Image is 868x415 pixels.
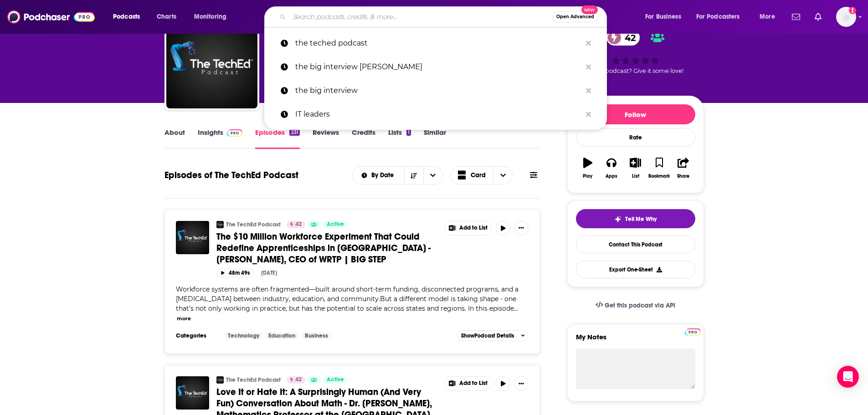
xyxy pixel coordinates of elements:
[353,172,404,179] button: open menu
[176,221,209,254] img: The $10 Million Workforce Experiment That Could Redefine Apprenticeships in America - Lindsay Blu...
[836,7,856,27] img: User Profile
[836,7,856,27] span: Logged in as tyllerbarner
[606,174,617,179] div: Apps
[352,166,443,184] h2: Choose List sort
[295,31,581,55] p: the teched podcast
[216,231,438,265] a: The $10 Million Workforce Experiment That Could Redefine Apprenticeships in [GEOGRAPHIC_DATA] - [...
[352,128,375,149] a: Credits
[616,30,640,46] span: 42
[605,302,675,309] span: Get this podcast via API
[471,172,486,179] span: Card
[107,10,152,24] button: open menu
[406,129,411,136] div: 1
[836,7,856,27] button: Show profile menu
[216,221,224,228] img: The TechEd Podcast
[753,10,786,24] button: open menu
[576,128,695,147] div: Rate
[224,332,263,339] a: Technology
[423,167,442,184] button: open menu
[645,10,681,23] span: For Business
[445,377,492,390] button: Show More Button
[327,220,344,229] span: Active
[227,129,243,137] img: Podchaser Pro
[371,172,397,179] span: By Date
[576,333,695,348] label: My Notes
[327,375,344,384] span: Active
[450,166,513,184] button: Choose View
[295,102,581,126] p: IT leaders
[226,376,281,384] a: The TechEd Podcast
[301,332,332,339] a: Business
[648,174,670,179] div: Bookmark
[295,55,581,79] p: the big interview katie drummond
[264,102,607,126] a: IT leaders
[625,215,657,223] span: Tell Me Why
[424,128,446,149] a: Similar
[677,174,689,179] div: Share
[289,10,552,24] input: Search podcasts, credits, & more...
[696,10,740,23] span: For Podcasters
[632,174,639,179] div: List
[176,332,217,339] h3: Categories
[188,10,238,24] button: open menu
[264,55,607,79] a: the big interview [PERSON_NAME]
[639,10,693,24] button: open menu
[287,376,305,384] a: 42
[273,6,616,27] div: Search podcasts, credits, & more...
[606,30,640,46] a: 42
[459,380,488,387] span: Add to List
[261,270,277,276] div: [DATE]
[295,220,302,229] span: 42
[264,79,607,102] a: the big interview
[581,5,598,14] span: New
[176,376,209,410] img: Love It or Hate It: A Surprisingly Human (And Very Fun) Conversation About Math - Dr. Jordan Elle...
[576,261,695,278] button: Export One-Sheet
[685,328,701,336] img: Podchaser Pro
[157,10,176,23] span: Charts
[445,221,492,235] button: Show More Button
[166,17,257,108] img: The TechEd Podcast
[198,128,243,149] a: InsightsPodchaser Pro
[323,376,348,384] a: Active
[788,9,804,25] a: Show notifications dropdown
[457,330,529,341] button: ShowPodcast Details
[588,67,683,74] span: Good podcast? Give it some love!
[295,375,302,384] span: 42
[151,10,182,24] a: Charts
[567,24,704,80] div: 42Good podcast? Give it some love!
[811,9,825,25] a: Show notifications dropdown
[226,221,281,228] a: The TechEd Podcast
[216,376,224,384] img: The TechEd Podcast
[459,225,488,231] span: Add to List
[7,8,95,26] img: Podchaser - Follow, Share and Rate Podcasts
[600,152,623,184] button: Apps
[588,294,683,317] a: Get this podcast via API
[576,152,600,184] button: Play
[313,128,339,149] a: Reviews
[647,152,671,184] button: Bookmark
[176,285,519,313] span: Workforce systems are often fragmented—built around short-term funding, disconnected programs, an...
[576,209,695,228] button: tell me why sparkleTell Me Why
[685,327,701,336] a: Pro website
[514,304,518,313] span: ...
[614,215,621,223] img: tell me why sparkle
[194,10,226,23] span: Monitoring
[461,333,514,339] span: Show Podcast Details
[576,104,695,124] button: Follow
[164,128,185,149] a: About
[264,31,607,55] a: the teched podcast
[514,221,529,236] button: Show More Button
[255,128,299,149] a: Episodes231
[583,174,592,179] div: Play
[216,231,431,265] span: The $10 Million Workforce Experiment That Could Redefine Apprenticeships in [GEOGRAPHIC_DATA] - [...
[164,169,298,181] h1: Episodes of The TechEd Podcast
[177,315,191,323] button: more
[388,128,411,149] a: Lists1
[514,376,529,391] button: Show More Button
